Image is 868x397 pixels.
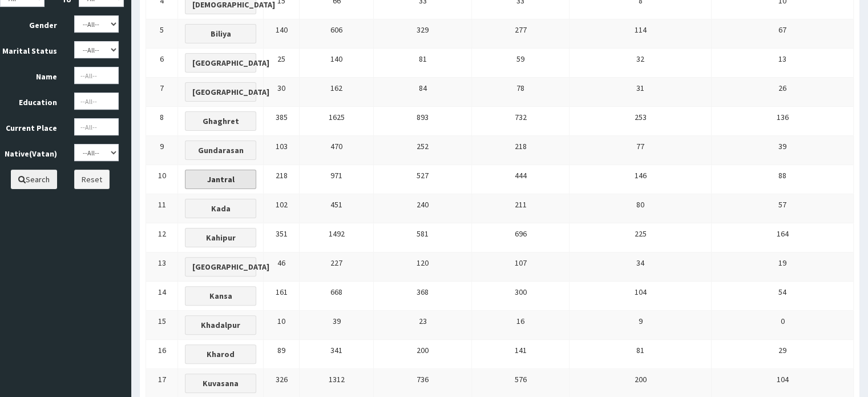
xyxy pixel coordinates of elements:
td: 140 [299,49,373,78]
td: 0 [712,311,854,340]
td: 30 [264,78,299,107]
td: 15 [146,311,178,340]
input: --All-- [74,93,119,110]
td: 164 [712,223,854,252]
td: 39 [712,136,854,165]
button: Search [11,170,57,189]
td: 29 [712,340,854,369]
b: Ghaghret [203,116,239,126]
button: Reset [74,170,110,189]
td: 1492 [299,223,373,252]
td: 6 [146,49,178,78]
td: 668 [299,282,373,311]
td: 252 [374,136,472,165]
td: 146 [570,165,712,194]
td: 12 [146,223,178,252]
td: 26 [712,78,854,107]
td: 9 [146,136,178,165]
td: 103 [264,136,299,165]
td: 351 [264,223,299,252]
td: 107 [471,252,570,282]
td: 39 [299,311,373,340]
td: 606 [299,19,373,49]
td: 16 [146,340,178,369]
td: 141 [471,340,570,369]
td: 84 [374,78,472,107]
b: [GEOGRAPHIC_DATA] [192,58,269,68]
td: 81 [374,49,472,78]
b: [GEOGRAPHIC_DATA] [192,262,269,272]
td: 67 [712,19,854,49]
td: 527 [374,165,472,194]
td: 253 [570,107,712,136]
button: Biliya [185,24,256,43]
td: 11 [146,194,178,223]
td: 114 [570,19,712,49]
td: 341 [299,340,373,369]
input: --All-- [74,67,119,84]
td: 140 [264,19,299,49]
button: Kada [185,199,256,218]
td: 81 [570,340,712,369]
b: Kansa [209,291,232,301]
td: 14 [146,282,178,311]
button: Kuvasana [185,374,256,393]
td: 218 [471,136,570,165]
td: 162 [299,78,373,107]
button: Kansa [185,286,256,306]
b: Gundarasan [198,145,244,155]
td: 971 [299,165,373,194]
button: Jantral [185,170,256,189]
td: 893 [374,107,472,136]
td: 5 [146,19,178,49]
td: 54 [712,282,854,311]
td: 300 [471,282,570,311]
td: 444 [471,165,570,194]
td: 470 [299,136,373,165]
b: Kahipur [206,232,236,243]
td: 31 [570,78,712,107]
td: 161 [264,282,299,311]
button: [GEOGRAPHIC_DATA] [185,53,256,73]
td: 57 [712,194,854,223]
td: 104 [570,282,712,311]
b: Biliya [211,29,231,39]
button: [GEOGRAPHIC_DATA] [185,82,256,102]
td: 19 [712,252,854,282]
b: Kada [211,203,231,214]
td: 240 [374,194,472,223]
button: [GEOGRAPHIC_DATA] [185,257,256,276]
button: Khadalpur [185,315,256,335]
td: 1625 [299,107,373,136]
td: 9 [570,311,712,340]
td: 732 [471,107,570,136]
td: 8 [146,107,178,136]
button: Ghaghret [185,111,256,131]
td: 16 [471,311,570,340]
td: 581 [374,223,472,252]
button: Kharod [185,344,256,364]
td: 59 [471,49,570,78]
b: [GEOGRAPHIC_DATA] [192,87,269,97]
td: 32 [570,49,712,78]
td: 25 [264,49,299,78]
button: Gundarasan [185,141,256,160]
td: 120 [374,252,472,282]
td: 89 [264,340,299,369]
td: 80 [570,194,712,223]
td: 13 [146,252,178,282]
td: 385 [264,107,299,136]
td: 277 [471,19,570,49]
td: 78 [471,78,570,107]
td: 211 [471,194,570,223]
td: 227 [299,252,373,282]
td: 23 [374,311,472,340]
b: Khadalpur [201,320,240,330]
td: 136 [712,107,854,136]
b: Kharod [207,349,235,359]
td: 451 [299,194,373,223]
td: 46 [264,252,299,282]
td: 696 [471,223,570,252]
td: 200 [374,340,472,369]
td: 225 [570,223,712,252]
